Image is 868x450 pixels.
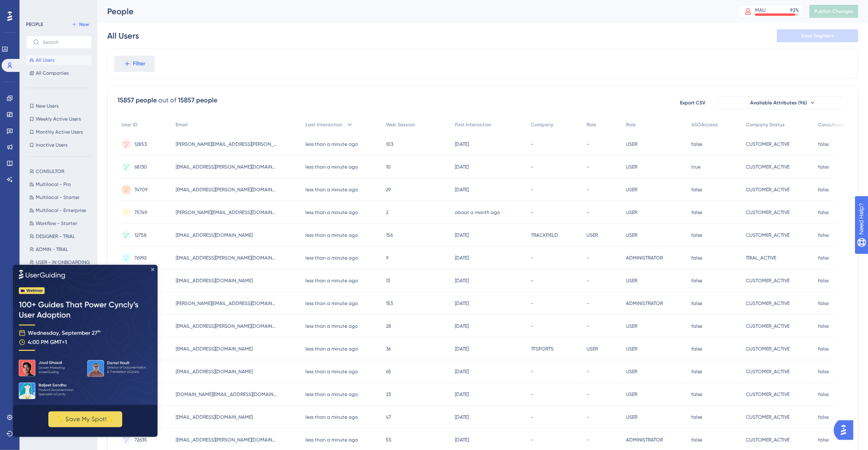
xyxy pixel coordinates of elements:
time: less than a minute ago [305,437,358,443]
button: All Users [26,55,92,65]
time: less than a minute ago [305,255,358,261]
input: Search [43,39,85,45]
time: [DATE] [455,414,469,420]
span: CUSTOMER_ACTIVE [746,414,790,420]
span: User ID [121,121,138,128]
span: 2 [386,209,389,216]
time: [DATE] [455,164,469,170]
button: All Companies [26,68,92,78]
span: 10 [386,164,391,170]
span: SSOAccess [691,121,718,128]
span: false [691,323,702,329]
span: TRACKFIELD [531,232,558,238]
button: DESIGNER - TRIAL [26,231,97,241]
span: [EMAIL_ADDRESS][DOMAIN_NAME] [176,277,253,284]
time: about a month ago [455,210,500,215]
span: - [587,437,589,443]
span: USER [587,346,598,352]
span: Last Interaction [305,121,342,128]
span: 12758 [134,232,147,238]
span: false [818,437,829,443]
span: Web Session [386,121,416,128]
span: - [531,414,534,420]
span: false [691,255,702,261]
time: less than a minute ago [305,346,358,352]
span: [PERSON_NAME][EMAIL_ADDRESS][DOMAIN_NAME] [176,209,277,216]
time: [DATE] [455,346,469,352]
span: USER - IN ONBOARDING [36,259,90,266]
time: less than a minute ago [305,164,358,170]
span: - [531,164,534,170]
span: Need Help? [19,2,51,12]
span: false [818,209,829,216]
span: false [818,391,829,398]
time: [DATE] [455,437,469,443]
span: - [531,209,534,216]
span: CUSTOMER_ACTIVE [746,232,790,238]
span: Publish Changes [814,8,853,15]
span: false [691,368,702,375]
button: Multilocal - Enterprise [26,206,97,215]
time: [DATE] [455,323,469,329]
span: [EMAIL_ADDRESS][PERSON_NAME][DOMAIN_NAME] [176,186,277,193]
span: CUSTOMER_ACTIVE [746,391,790,398]
button: ADMIN - TRIAL [26,244,97,254]
span: false [818,277,829,284]
button: Save Segment [777,29,858,42]
span: Monthly Active Users [36,129,83,135]
button: New Users [26,101,92,111]
span: All Users [36,57,54,63]
span: 153 [386,300,393,307]
time: [DATE] [455,392,469,397]
span: First Interaction [455,121,491,128]
span: Role [587,121,596,128]
span: - [531,437,534,443]
span: - [531,277,534,284]
button: Filter [114,56,155,72]
span: true [691,164,701,170]
span: false [691,209,702,216]
span: USER [626,277,638,284]
span: USER [626,391,638,398]
span: 68130 [134,164,147,170]
button: Multilocal - Pro [26,180,97,189]
span: CONSULTOR [36,168,64,175]
time: less than a minute ago [305,232,358,238]
span: - [531,368,534,375]
span: 9 [386,255,389,261]
time: less than a minute ago [305,301,358,306]
span: - [531,255,534,261]
span: USER [626,232,638,238]
span: Role [626,121,636,128]
button: Available Attributes (96) [718,96,848,109]
span: [EMAIL_ADDRESS][PERSON_NAME][DOMAIN_NAME] [176,164,277,170]
span: CUSTOMER_ACTIVE [746,209,790,216]
button: Weekly Active Users [26,114,92,124]
span: ADMINISTRATOR [626,255,663,261]
div: 92 % [790,7,799,13]
span: Inactive Users [36,142,67,148]
button: Monthly Active Users [26,127,92,137]
span: - [531,141,534,147]
span: Workflow - Starter [36,220,77,227]
span: - [587,323,589,329]
iframe: UserGuiding AI Assistant Launcher [834,418,858,442]
button: New [69,19,92,29]
span: [EMAIL_ADDRESS][DOMAIN_NAME] [176,368,253,375]
span: 72635 [134,437,147,443]
span: false [818,414,829,420]
span: false [818,323,829,329]
span: false [818,232,829,238]
time: less than a minute ago [305,392,358,397]
span: [EMAIL_ADDRESS][DOMAIN_NAME] [176,346,253,352]
button: ✨ Save My Spot!✨ [35,147,109,162]
button: USER - IN ONBOARDING [26,257,97,267]
time: [DATE] [455,278,469,283]
span: false [691,300,702,307]
span: false [691,391,702,398]
span: - [531,323,534,329]
span: CUSTOMER_ACTIVE [746,164,790,170]
span: 74709 [134,186,147,193]
time: less than a minute ago [305,210,358,215]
